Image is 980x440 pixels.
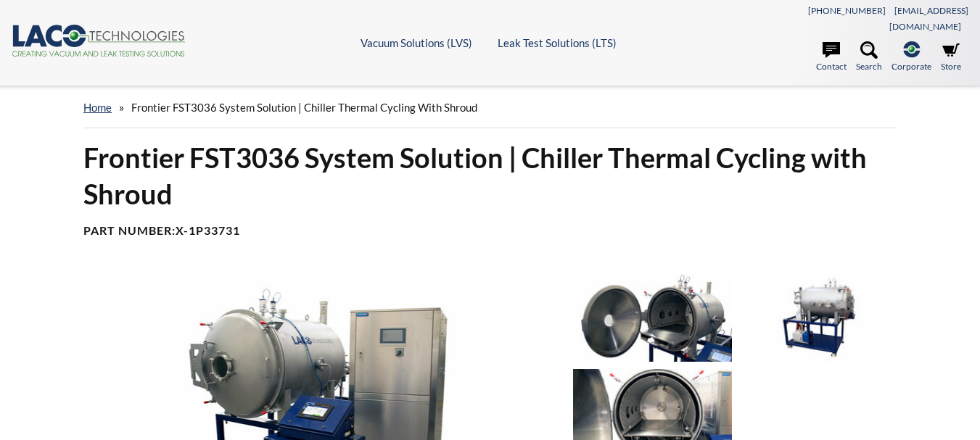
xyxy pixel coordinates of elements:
b: X-1P33731 [176,223,240,237]
a: Contact [816,41,847,73]
a: home [83,101,112,114]
a: [PHONE_NUMBER] [808,5,886,16]
span: Frontier FST3036 System Solution | Chiller Thermal Cycling with Shroud [131,101,477,114]
a: [EMAIL_ADDRESS][DOMAIN_NAME] [889,5,968,32]
img: Horizontal Cylindrical Thermal Cycling (TVAC) System, side view [739,273,898,362]
a: Leak Test Solutions (LTS) [498,36,617,49]
h4: Part Number: [83,223,897,238]
div: » [83,87,897,128]
span: Corporate [892,59,931,73]
a: Search [856,41,882,73]
a: Vacuum Solutions (LVS) [361,36,472,49]
h1: Frontier FST3036 System Solution | Chiller Thermal Cycling with Shroud [83,140,897,212]
img: Horizontal Cylindrical Thermal Cycling (TVAC) System, open chamber door [573,273,732,362]
a: Store [941,41,961,73]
